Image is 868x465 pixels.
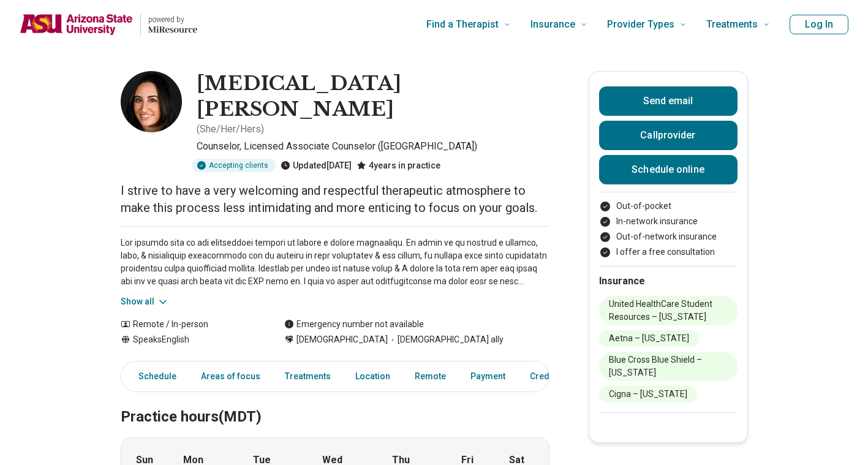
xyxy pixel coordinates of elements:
span: [DEMOGRAPHIC_DATA] ally [388,333,504,346]
a: Remote [407,364,453,389]
div: Speaks English [121,333,260,346]
a: Credentials [523,364,584,389]
li: Blue Cross Blue Shield – [US_STATE] [599,352,738,381]
a: Payment [463,364,513,389]
p: Lor ipsumdo sita co adi elitseddoei tempori ut labore e dolore magnaaliqu. En admin ve qu nostrud... [121,236,549,288]
p: powered by [148,15,197,25]
span: Find a Therapist [426,16,499,33]
li: Aetna – [US_STATE] [599,330,699,347]
a: Treatments [277,364,338,389]
a: Home page [20,5,197,44]
button: Show all [121,295,169,308]
div: Emergency number not available [284,318,424,331]
a: Location [348,364,398,389]
div: Updated [DATE] [281,159,352,172]
a: Areas of focus [194,364,268,389]
span: Treatments [706,16,758,33]
button: Log In [790,15,848,34]
button: Callprovider [599,121,738,150]
img: Yasmin Kazemi, Counselor [121,71,182,132]
li: Cigna – [US_STATE] [599,386,697,403]
span: [DEMOGRAPHIC_DATA] [296,333,388,346]
ul: Payment options [599,200,738,259]
p: ( She/Her/Hers ) [197,122,264,137]
h2: Insurance [599,274,738,289]
a: Schedule [124,364,184,389]
h2: Practice hours (MDT) [121,377,549,428]
li: United HealthCare Student Resources – [US_STATE] [599,296,738,325]
li: I offer a free consultation [599,246,738,259]
h1: [MEDICAL_DATA][PERSON_NAME] [197,71,549,122]
li: In-network insurance [599,215,738,228]
div: Accepting clients [192,159,276,172]
p: I strive to have a very welcoming and respectful therapeutic atmosphere to make this process less... [121,182,549,216]
li: Out-of-pocket [599,200,738,213]
p: Counselor, Licensed Associate Counselor ([GEOGRAPHIC_DATA]) [197,139,549,154]
span: Insurance [530,16,575,33]
button: Send email [599,86,738,116]
a: Schedule online [599,155,738,184]
div: Remote / In-person [121,318,260,331]
li: Out-of-network insurance [599,230,738,243]
span: Provider Types [607,16,674,33]
div: 4 years in practice [357,159,440,172]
